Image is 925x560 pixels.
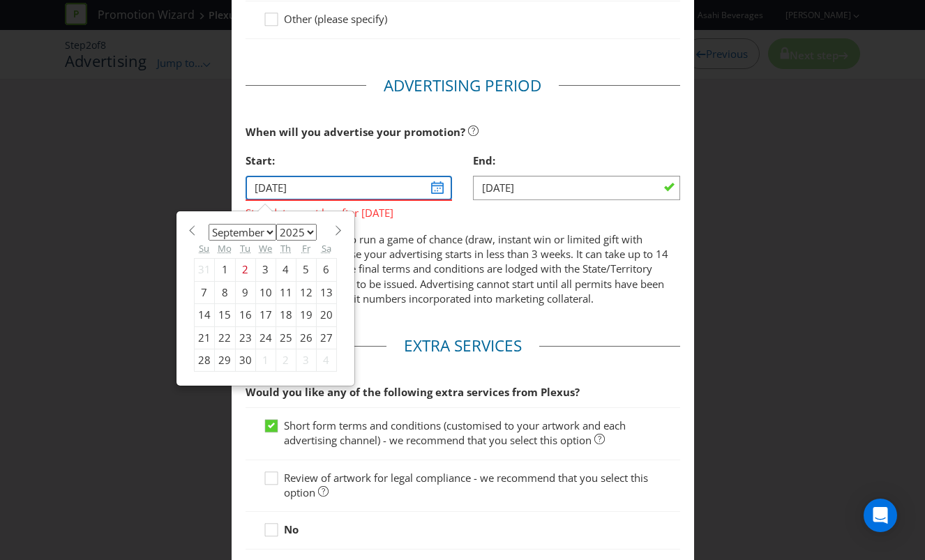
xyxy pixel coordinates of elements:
span: Start date must be after [DATE] [246,201,453,221]
div: 15 [214,304,235,326]
div: 28 [194,349,214,372]
div: Start: [246,146,453,175]
div: 12 [296,281,316,303]
div: 10 [255,281,276,303]
div: 8 [214,281,235,303]
div: Open Intercom Messenger [864,499,897,532]
div: 13 [316,281,336,303]
div: 5 [296,259,316,281]
div: 14 [194,304,214,326]
div: 4 [316,349,336,372]
div: 1 [214,259,235,281]
abbr: Thursday [280,242,291,255]
abbr: Sunday [199,242,209,255]
div: 16 [235,304,255,326]
input: DD/MM/YY [246,176,453,200]
div: 31 [194,259,214,281]
abbr: Wednesday [259,242,272,255]
div: 6 [316,259,336,281]
div: 30 [235,349,255,372]
div: 3 [296,349,316,372]
div: 9 [235,281,255,303]
div: 23 [235,326,255,349]
div: 24 [255,326,276,349]
strong: No [284,522,299,536]
div: 2 [235,259,255,281]
span: Short form terms and conditions (customised to your artwork and each advertising channel) - we re... [284,418,626,447]
span: Would you like any of the following extra services from Plexus? [246,385,580,399]
div: 29 [214,349,235,372]
div: 25 [276,326,296,349]
p: You may not be able to run a game of chance (draw, instant win or limited gift with purchase/offe... [246,232,680,307]
abbr: Friday [302,242,310,255]
span: Review of artwork for legal compliance - we recommend that you select this option [284,471,648,499]
div: 22 [214,326,235,349]
div: 27 [316,326,336,349]
div: 21 [194,326,214,349]
div: End: [473,146,680,175]
div: 4 [276,259,296,281]
abbr: Monday [218,242,232,255]
legend: Advertising Period [366,75,559,97]
div: 17 [255,304,276,326]
div: 11 [276,281,296,303]
div: 19 [296,304,316,326]
div: 2 [276,349,296,372]
span: Other (please specify) [284,12,387,26]
abbr: Saturday [322,242,331,255]
div: 26 [296,326,316,349]
input: DD/MM/YY [473,176,680,200]
span: When will you advertise your promotion? [246,125,465,139]
div: 3 [255,259,276,281]
div: 20 [316,304,336,326]
abbr: Tuesday [240,242,250,255]
div: 7 [194,281,214,303]
div: 18 [276,304,296,326]
div: 1 [255,349,276,372]
legend: Extra Services [386,335,539,357]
